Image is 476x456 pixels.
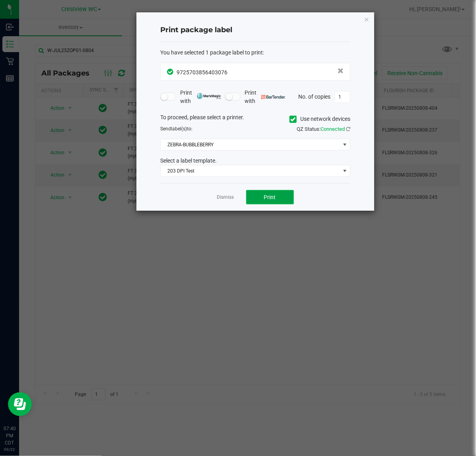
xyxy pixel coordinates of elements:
div: Select a label template. [154,157,356,165]
span: ZEBRA-BUBBLEBERRY [161,139,340,150]
button: Print [246,190,294,204]
span: label(s) [171,126,187,132]
h4: Print package label [160,25,350,35]
span: 9725703856403076 [177,69,227,76]
span: You have selected 1 package label to print [160,49,263,56]
img: bartender.png [261,95,286,99]
span: Print [264,194,276,200]
span: Send to: [160,126,192,132]
span: In Sync [167,68,175,76]
iframe: Resource center [8,392,32,416]
span: 203 DPI Test [161,165,340,177]
span: Connected [321,126,345,132]
a: Dismiss [217,194,234,201]
span: Print with [180,89,221,105]
span: QZ Status: [297,126,350,132]
span: No. of copies [298,93,330,99]
div: : [160,49,350,57]
span: Print with [245,89,286,105]
img: mark_magic_cybra.png [197,93,221,99]
div: To proceed, please select a printer. [154,113,356,125]
label: Use network devices [289,115,350,123]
